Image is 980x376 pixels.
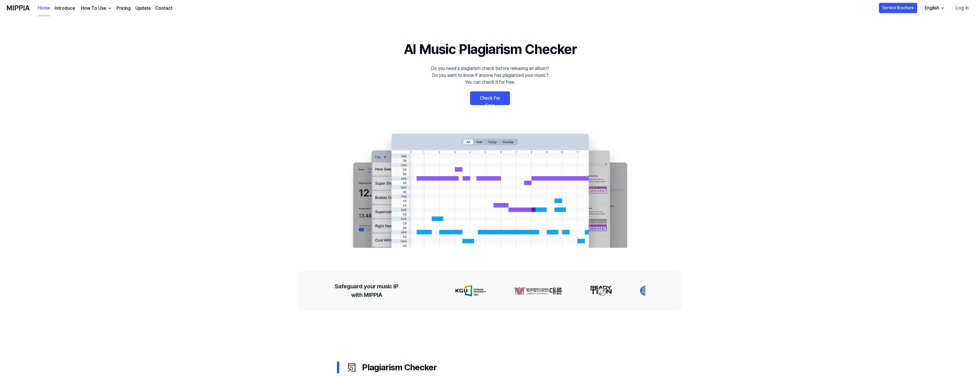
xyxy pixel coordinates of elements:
img: partner-logo-0 [455,285,486,296]
button: English [920,2,948,14]
img: partner-logo-2 [590,285,612,296]
a: Pricing [117,5,131,12]
a: Update [135,5,151,12]
button: How To Use [80,5,112,12]
a: Introduce [55,5,75,12]
div: Plagiarism Checker [346,361,643,374]
img: main Image [342,128,638,248]
a: Check For Free [470,91,510,105]
button: Service Brochure [879,3,917,13]
a: Contact [155,5,172,12]
div: English [923,5,940,11]
div: How To Use [80,5,107,12]
img: partner-logo-3 [640,285,657,296]
img: down [107,6,112,11]
h1: AI Music Plagiarism Checker [404,39,577,59]
a: Home [38,0,50,16]
h2: Safeguard your music IP with MIPPIA [335,282,398,299]
img: partner-logo-1 [513,285,563,296]
div: Do you need a plagiarism check before releasing an album? Do you want to know if anyone has plagi... [431,65,549,86]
